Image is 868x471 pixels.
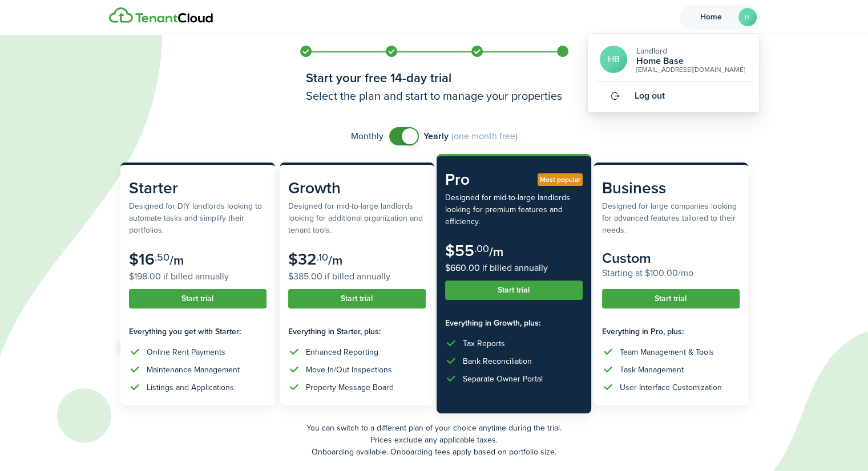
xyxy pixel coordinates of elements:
avatar-text: HB [600,46,627,73]
div: Maintenance Management [147,364,240,376]
div: [EMAIL_ADDRESS][DOMAIN_NAME] [636,66,745,73]
subscription-pricing-card-features-title: Everything in Growth, plus: [445,317,583,329]
subscription-pricing-card-features-title: Everything you get with Starter: [129,326,267,338]
subscription-pricing-card-price-annual: $198.00 if billed annually [129,270,267,283]
h3: Select the plan and start to manage your properties [306,87,563,104]
subscription-pricing-card-price-cents: .50 [155,250,169,265]
subscription-pricing-card-price-cents: .00 [474,241,489,256]
subscription-pricing-card-title: Starter [129,176,267,200]
subscription-pricing-card-price-amount: $16 [129,247,155,271]
subscription-pricing-card-price-amount: Custom [602,247,651,269]
span: Monthly [351,129,383,143]
button: Start trial [445,281,583,300]
subscription-pricing-card-description: Designed for large companies looking for advanced features tailored to their needs. [602,200,740,236]
subscription-pricing-card-price-period: /m [328,251,342,270]
avatar-text: H [738,8,757,26]
p: You can switch to a different plan of your choice anytime during the trial. Prices exclude any ap... [120,422,748,458]
div: Task Management [620,364,684,376]
span: Most popular [540,174,580,185]
a: Log out [596,82,750,109]
subscription-pricing-card-description: Designed for mid-to-large landlords looking for premium features and efficiency. [445,192,583,228]
subscription-pricing-card-price-cents: .10 [317,250,328,265]
div: Online Rent Payments [147,346,225,358]
img: Logo [109,7,213,23]
subscription-pricing-card-price-annual: Starting at $100.00/mo [602,266,740,280]
subscription-pricing-card-price-period: /m [489,242,503,261]
subscription-pricing-card-description: Designed for DIY landlords looking to automate tasks and simplify their portfolios. [129,200,267,236]
div: Tax Reports [463,338,505,350]
subscription-pricing-card-title: Growth [288,176,426,200]
button: Start trial [288,289,426,308]
span: Landlord [636,45,667,57]
button: Start trial [602,289,740,308]
h1: Start your free 14-day trial [306,68,563,87]
div: Bank Reconciliation [463,355,532,367]
div: Property Message Board [306,381,394,393]
subscription-pricing-card-price-annual: $385.00 if billed annually [288,270,426,283]
subscription-pricing-card-price-amount: $32 [288,247,317,271]
button: Start trial [129,289,267,308]
div: Separate Owner Portal [463,373,543,385]
div: Move In/Out Inspections [306,364,392,376]
span: Log out [634,91,664,101]
h2: Home Base [636,56,745,66]
span: Home [688,13,734,21]
div: Listings and Applications [147,381,234,393]
subscription-pricing-card-price-period: /m [169,251,184,270]
div: Team Management & Tools [620,346,714,358]
subscription-pricing-card-description: Designed for mid-to-large landlords looking for additional organization and tenant tools. [288,200,426,236]
subscription-pricing-card-title: Business [602,176,740,200]
div: User-Interface Customization [620,381,722,393]
subscription-pricing-card-title: Pro [445,168,583,192]
div: Enhanced Reporting [306,346,378,358]
subscription-pricing-card-features-title: Everything in Pro, plus: [602,326,740,338]
subscription-pricing-card-price-amount: $55 [445,239,474,262]
button: Open menu [680,5,760,29]
subscription-pricing-card-price-annual: $660.00 if billed annually [445,261,583,275]
subscription-pricing-card-features-title: Everything in Starter, plus: [288,326,426,338]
